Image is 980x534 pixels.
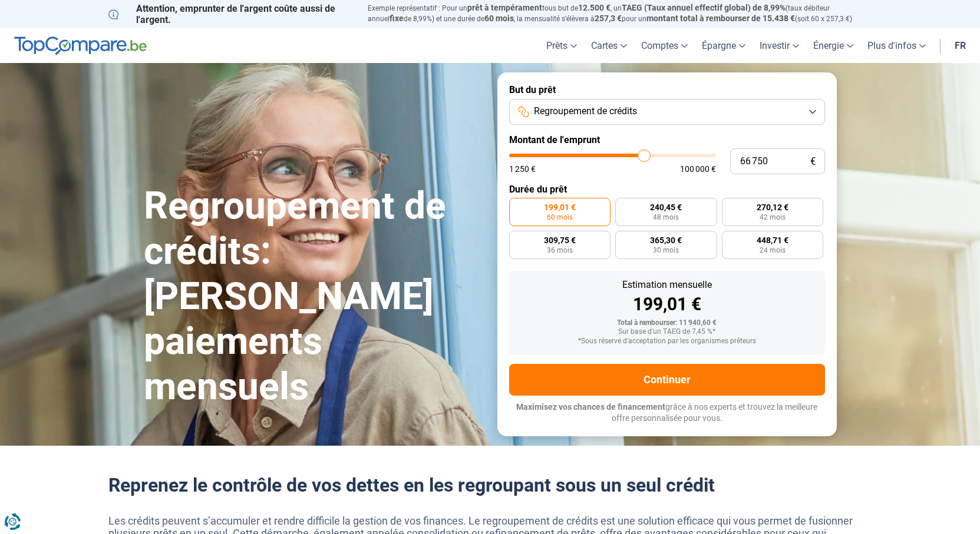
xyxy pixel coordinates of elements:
[753,28,806,63] a: Investir
[519,337,816,346] div: *Sous réserve d'acceptation par les organismes prêteurs
[544,236,576,244] span: 309,75 €
[534,105,637,118] span: Regroupement de crédits
[509,165,536,173] span: 1 250 €
[144,184,483,410] h1: Regroupement de crédits: [PERSON_NAME] paiements mensuels
[757,236,788,244] span: 448,71 €
[509,84,825,95] label: But du prêt
[806,28,860,63] a: Énergie
[646,14,795,23] span: montant total à rembourser de 15.438 €
[680,165,716,173] span: 100 000 €
[760,247,786,254] span: 24 mois
[368,3,872,24] p: Exemple représentatif : Pour un tous but de , un (taux débiteur annuel de 8,99%) et une durée de ...
[509,134,825,145] label: Montant de l'emprunt
[519,296,816,313] div: 199,01 €
[578,3,611,12] span: 12.500 €
[760,214,786,221] span: 42 mois
[14,37,147,55] img: TopCompare
[108,474,872,496] h2: Reprenez le contrôle de vos dettes en les regroupant sous un seul crédit
[595,14,622,23] span: 257,3 €
[584,28,634,63] a: Cartes
[390,14,404,23] span: fixe
[634,28,695,63] a: Comptes
[810,157,816,167] span: €
[519,328,816,336] div: Sur base d'un TAEG de 7,45 %*
[484,14,514,23] span: 60 mois
[467,3,542,12] span: prêt à tempérament
[509,364,825,396] button: Continuer
[948,28,973,63] a: fr
[539,28,584,63] a: Prêts
[650,236,682,244] span: 365,30 €
[653,214,679,221] span: 48 mois
[695,28,753,63] a: Épargne
[519,280,816,290] div: Estimation mensuelle
[622,3,786,12] span: TAEG (Taux annuel effectif global) de 8,99%
[860,28,933,63] a: Plus d'infos
[108,3,354,25] p: Attention, emprunter de l'argent coûte aussi de l'argent.
[757,203,788,211] span: 270,12 €
[547,247,573,254] span: 36 mois
[547,214,573,221] span: 60 mois
[544,203,576,211] span: 199,01 €
[653,247,679,254] span: 30 mois
[509,402,825,424] p: grâce à nos experts et trouvez la meilleure offre personnalisée pour vous.
[519,319,816,327] div: Total à rembourser: 11 940,60 €
[509,99,825,125] button: Regroupement de crédits
[650,203,682,211] span: 240,45 €
[516,402,665,412] span: Maximisez vos chances de financement
[509,184,825,195] label: Durée du prêt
